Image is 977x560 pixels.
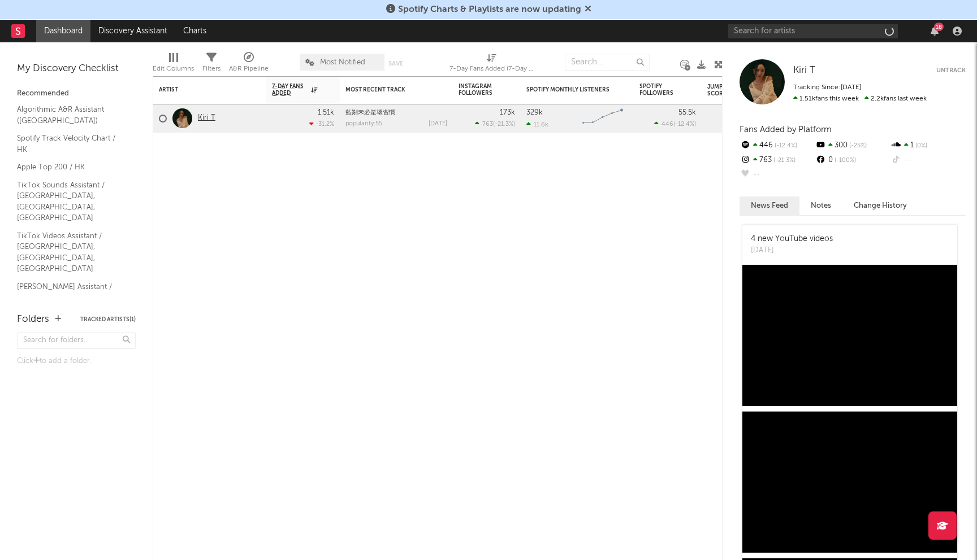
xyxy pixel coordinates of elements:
div: -- [890,153,966,168]
button: Untrack [936,65,966,76]
div: Edit Columns [153,62,194,76]
span: -21.3 % [495,121,513,128]
button: Notes [799,196,842,215]
div: 300 [815,138,890,153]
button: Save [388,60,403,67]
div: 藍剔未必是壞習慣 [345,110,447,116]
div: Most Recent Track [345,86,430,93]
button: 18 [931,27,939,36]
div: Folders [17,313,49,326]
div: 11.6k [526,121,548,128]
div: popularity: 55 [345,121,382,127]
div: A&R Pipeline [229,62,269,76]
div: 173k [500,109,515,116]
span: Spotify Charts & Playlists are now updating [398,5,581,14]
div: -- [740,168,815,182]
button: Change History [842,196,918,215]
a: TikTok Videos Assistant / [GEOGRAPHIC_DATA], [GEOGRAPHIC_DATA], [GEOGRAPHIC_DATA] [17,230,124,275]
span: Tracking Since: [DATE] [793,84,861,91]
span: 2.2k fans last week [793,95,927,102]
a: Charts [175,20,214,42]
div: ( ) [654,120,696,128]
div: Edit Columns [153,48,194,81]
div: 329k [526,109,543,116]
span: Dismiss [585,5,591,14]
div: 446 [740,138,815,153]
span: 7-Day Fans Added [272,83,308,97]
div: 0 [815,153,890,168]
div: [DATE] [751,245,833,256]
span: 1.51k fans this week [793,95,859,102]
div: Filters [202,62,221,76]
div: 7-Day Fans Added (7-Day Fans Added) [449,62,534,76]
button: Tracked Artists(1) [80,317,136,322]
div: 55.5k [678,109,696,116]
a: [PERSON_NAME] Assistant / [GEOGRAPHIC_DATA]/[GEOGRAPHIC_DATA]/[GEOGRAPHIC_DATA] [17,281,252,304]
a: TikTok Sounds Assistant / [GEOGRAPHIC_DATA], [GEOGRAPHIC_DATA], [GEOGRAPHIC_DATA] [17,179,124,224]
input: Search for folders... [17,333,136,349]
span: -25 % [848,143,867,149]
input: Search... [565,54,650,71]
div: -31.2 % [309,120,334,128]
div: 7-Day Fans Added (7-Day Fans Added) [449,48,534,81]
div: Filters [202,48,221,81]
div: 763 [740,153,815,168]
span: Most Notified [320,59,365,66]
span: 446 [662,121,673,128]
a: Dashboard [36,20,90,42]
div: A&R Pipeline [229,48,269,81]
button: News Feed [740,196,799,215]
a: 藍剔未必是壞習慣 [345,110,395,116]
div: 4 new YouTube videos [751,233,833,245]
div: 1.51k [318,109,334,116]
span: 763 [482,121,493,128]
svg: Chart title [577,104,628,133]
a: Discovery Assistant [90,20,175,42]
div: Click to add a folder. [17,355,136,368]
div: ( ) [475,120,515,128]
div: Recommended [17,87,136,100]
span: -12.4 % [773,143,797,149]
a: Spotify Track Velocity Chart / HK [17,132,124,155]
div: Spotify Monthly Listeners [526,86,611,93]
span: -12.4 % [675,121,694,128]
span: 0 % [914,143,927,149]
a: Kiri T [793,65,815,76]
div: My Discovery Checklist [17,62,136,76]
a: Kiri T [198,113,215,123]
span: Kiri T [793,65,815,75]
a: Apple Top 200 / HK [17,161,124,173]
div: 75.9 [707,112,753,125]
div: 1 [890,138,966,153]
div: 18 [934,23,944,31]
div: Artist [159,86,244,93]
div: Jump Score [707,84,736,97]
a: Algorithmic A&R Assistant ([GEOGRAPHIC_DATA]) [17,103,124,126]
span: -21.3 % [772,158,796,164]
div: Instagram Followers [459,83,498,97]
span: -100 % [833,158,856,164]
span: Fans Added by Platform [740,125,832,134]
div: Spotify Followers [639,83,679,97]
input: Search for artists [728,24,898,38]
div: [DATE] [429,121,447,127]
